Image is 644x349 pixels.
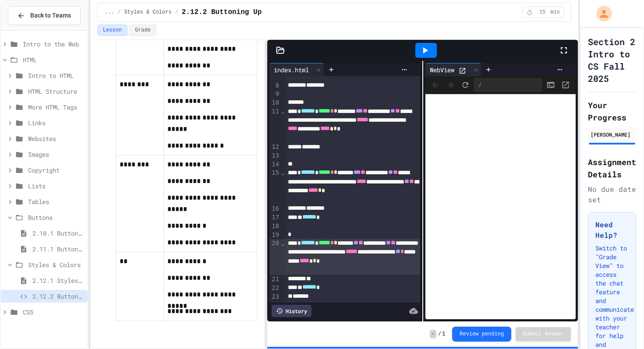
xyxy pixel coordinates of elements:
[587,4,614,24] div: My Account
[28,150,84,159] span: Images
[425,94,576,320] iframe: Web Preview
[595,219,629,240] h3: Need Help?
[535,9,549,16] span: 15
[28,181,84,190] span: Lists
[124,9,172,16] span: Styles & Colors
[28,71,84,80] span: Intro to HTML
[269,63,324,76] div: index.html
[269,90,280,99] div: 9
[269,239,280,275] div: 20
[175,9,178,16] span: /
[280,108,285,115] span: Fold line
[559,78,572,92] button: Open in new tab
[23,55,84,64] span: HTML
[28,87,84,96] span: HTML Structure
[32,244,84,254] span: 2.11.1 Buttons II
[429,78,442,92] span: Back
[105,9,114,16] span: ...
[452,327,511,342] button: Review pending
[588,184,636,205] div: No due date set
[269,301,280,310] div: 24
[28,260,84,269] span: Styles & Colors
[280,240,285,247] span: Fold line
[30,11,71,20] span: Back to Teams
[129,25,156,36] button: Grade
[516,327,571,341] button: Submit Answer
[269,293,280,301] div: 23
[23,39,84,49] span: Intro to the Web
[474,78,542,92] div: /
[444,78,457,92] span: Forward
[269,222,280,231] div: 18
[269,160,280,169] div: 14
[280,169,285,176] span: Fold line
[425,65,459,74] div: WebView
[269,284,280,293] div: 22
[97,25,127,36] button: Lesson
[28,213,84,222] span: Buttons
[269,65,313,74] div: index.html
[544,78,557,92] button: Console
[32,229,84,238] span: 2.10.1 Buttons I
[425,63,481,76] div: WebView
[269,107,280,143] div: 11
[523,331,564,338] span: Submit Answer
[588,156,636,180] h2: Assignment Details
[28,197,84,206] span: Tables
[269,169,280,204] div: 15
[588,35,636,85] h1: Section 2 Intro to CS Fall 2025
[23,307,84,317] span: CSS
[269,99,280,107] div: 10
[459,78,472,92] button: Refresh
[28,118,84,127] span: Links
[117,9,120,16] span: /
[430,330,436,338] span: -
[588,99,636,123] h2: Your Progress
[269,231,280,240] div: 19
[8,6,81,25] button: Back to Teams
[269,213,280,222] div: 17
[32,276,84,285] span: 2.12.1 Styles & Colors
[442,331,445,338] span: 1
[269,275,280,284] div: 21
[28,166,84,175] span: Copyright
[182,7,262,18] span: 2.12.2 Buttoning Up
[269,81,280,90] div: 8
[28,102,84,112] span: More HTML Tags
[32,292,84,301] span: 2.12.2 Buttoning Up
[269,204,280,213] div: 16
[269,152,280,160] div: 13
[28,134,84,143] span: Websites
[272,305,311,317] div: History
[438,331,441,338] span: /
[591,130,633,138] div: [PERSON_NAME]
[269,143,280,152] div: 12
[550,9,560,16] span: min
